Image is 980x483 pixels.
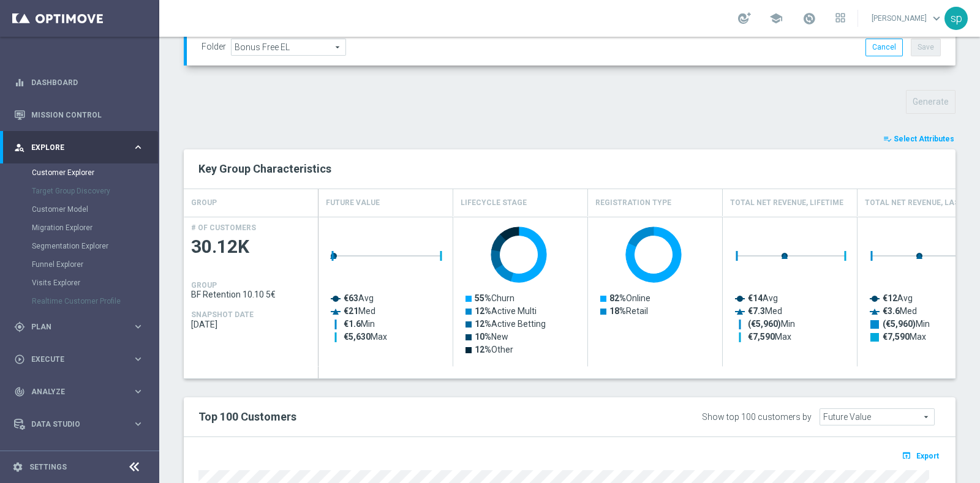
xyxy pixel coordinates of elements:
i: keyboard_arrow_right [132,386,144,397]
text: Max [883,332,926,342]
tspan: €5,630 [344,332,371,342]
h4: GROUP [191,281,217,290]
tspan: €3.6 [883,306,900,316]
a: Funnel Explorer [32,260,127,269]
span: BF Retention 10.10 5€ [191,290,311,299]
a: Settings [29,463,67,471]
text: Avg [748,293,778,303]
button: Cancel [865,39,903,56]
button: equalizer Dashboard [13,78,145,88]
span: Data Studio [31,421,132,428]
h4: Total Net Revenue, Lifetime [730,192,843,214]
a: Segmentation Explorer [32,241,127,251]
div: Optibot [14,440,144,473]
span: Plan [31,323,132,331]
h4: Lifecycle Stage [461,192,527,214]
tspan: 82% [609,293,626,303]
tspan: 12% [475,306,491,316]
span: Execute [31,356,132,363]
button: track_changes Analyze keyboard_arrow_right [13,387,145,397]
div: Funnel Explorer [32,255,158,274]
h4: Future Value [326,192,380,214]
div: Plan [14,321,132,332]
button: Data Studio keyboard_arrow_right [13,419,145,429]
span: keyboard_arrow_down [930,12,943,25]
div: Show top 100 customers by [702,412,812,422]
span: 30.12K [191,235,311,259]
span: school [769,12,783,25]
label: Folder [202,42,226,52]
a: Mission Control [31,99,144,131]
span: Export [916,452,939,460]
a: Dashboard [31,66,144,99]
tspan: 55% [475,293,491,303]
tspan: €21 [344,306,358,316]
div: Realtime Customer Profile [32,292,158,310]
i: gps_fixed [14,321,25,332]
div: sp [944,7,968,30]
tspan: 18% [609,306,626,316]
div: Visits Explorer [32,274,158,292]
div: Customer Model [32,200,158,219]
text: Med [344,306,375,316]
a: Customer Model [32,204,127,214]
h4: # OF CUSTOMERS [191,223,256,232]
i: keyboard_arrow_right [132,141,144,153]
i: track_changes [14,386,25,397]
span: Select Attributes [894,135,954,143]
button: Save [911,39,941,56]
h4: SNAPSHOT DATE [191,310,254,319]
div: Customer Explorer [32,163,158,182]
h4: Registration Type [595,192,671,214]
text: New [475,332,508,342]
i: settings [12,462,23,473]
h2: Top 100 Customers [198,410,624,424]
a: Migration Explorer [32,223,127,233]
span: Explore [31,144,132,151]
tspan: 12% [475,345,491,354]
tspan: (€5,960) [883,319,916,329]
text: Med [883,306,917,316]
tspan: 12% [475,319,491,329]
h2: Key Group Characteristics [198,162,941,176]
a: Optibot [31,440,128,473]
div: Analyze [14,386,132,397]
button: Generate [906,90,956,114]
h4: GROUP [191,192,217,214]
a: Visits Explorer [32,278,127,288]
tspan: €7.3 [748,306,765,316]
tspan: (€5,960) [748,319,781,329]
text: Retail [609,306,648,316]
button: person_search Explore keyboard_arrow_right [13,143,145,152]
button: play_circle_outline Execute keyboard_arrow_right [13,354,145,364]
button: playlist_add_check Select Attributes [882,132,956,146]
text: Max [748,332,791,342]
text: Avg [883,293,913,303]
tspan: €7,590 [883,332,910,342]
div: Dashboard [14,66,144,99]
i: keyboard_arrow_right [132,321,144,332]
button: open_in_browser Export [900,447,941,463]
a: [PERSON_NAME]keyboard_arrow_down [870,9,944,28]
i: open_in_browser [902,451,914,460]
tspan: €1.6 [344,319,361,329]
i: keyboard_arrow_right [132,418,144,430]
div: Data Studio [14,419,132,430]
span: Analyze [31,388,132,395]
tspan: €12 [883,293,897,303]
text: Other [475,345,513,354]
div: Press SPACE to select this row. [184,217,318,367]
text: Avg [344,293,374,303]
div: Mission Control [14,99,144,131]
button: Mission Control [13,110,145,120]
div: Segmentation Explorer [32,237,158,255]
tspan: 10% [475,332,491,342]
div: Explore [14,142,132,153]
text: Med [748,306,782,316]
text: Min [883,319,930,329]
